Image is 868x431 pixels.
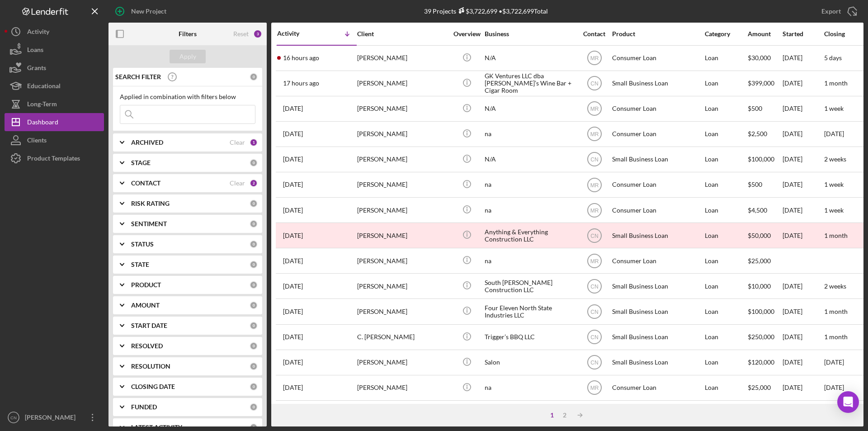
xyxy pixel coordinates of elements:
button: Activity [5,23,104,41]
div: Anything & Everything Construction LLC [485,223,575,247]
div: Loan [705,376,747,400]
div: Clients [27,131,47,152]
div: Loan [705,325,747,349]
span: $500 [748,180,762,188]
div: Reset [233,30,249,38]
span: $250,000 [748,333,774,341]
div: [DATE] [783,299,823,323]
b: LATEST ACTIVITY [131,424,182,431]
text: MR [590,182,599,188]
div: 0 [250,362,258,370]
div: na [485,376,575,400]
div: [DATE] [783,401,823,425]
button: Product Templates [5,149,104,167]
div: Loan [705,71,747,95]
div: Open Intercom Messenger [837,391,859,413]
time: 2025-09-10 19:12 [283,130,303,137]
div: [DATE] [783,198,823,222]
div: [PERSON_NAME] [357,274,448,298]
div: [PERSON_NAME] [357,173,448,197]
a: Loans [5,41,104,59]
time: 1 month [824,232,848,239]
div: 0 [250,240,258,248]
span: $120,000 [748,358,774,366]
div: [PERSON_NAME] [357,122,448,146]
div: [DATE] [783,350,823,374]
time: 2025-09-05 15:05 [283,257,303,265]
div: 1 [250,138,258,147]
div: [PERSON_NAME] [357,299,448,323]
b: SENTIMENT [131,220,167,227]
b: STAGE [131,159,151,166]
div: Long-Term [27,95,57,115]
div: Small Business Loan [612,350,703,374]
text: MR [590,106,599,112]
div: Consumer Loan [612,249,703,273]
a: Clients [5,131,104,149]
div: Loan [705,46,747,70]
div: 0 [250,199,258,208]
text: MR [590,207,599,213]
div: [DATE] [783,325,823,349]
text: MR [590,55,599,62]
text: MR [590,258,599,264]
div: 0 [250,220,258,228]
div: Clear [230,180,245,187]
div: 0 [250,281,258,289]
div: Loans [27,41,43,61]
div: Started [783,30,823,38]
b: RESOLUTION [131,363,170,370]
div: Small Business Loan [612,299,703,323]
span: $10,000 [748,282,771,290]
div: Consumer Loan [612,97,703,121]
div: South [PERSON_NAME] Construction LLC [485,274,575,298]
div: Dashboard [27,113,58,133]
div: Trigger’s BBQ LLC [485,325,575,349]
div: kyndol king [357,401,448,425]
div: Consumer Loan [612,376,703,400]
div: 0 [250,403,258,411]
div: [PERSON_NAME] [357,147,448,171]
b: START DATE [131,322,167,329]
div: Applied in combination with filters below [120,93,255,100]
text: CN [590,156,598,163]
time: 1 week [824,104,844,112]
button: New Project [108,2,175,20]
div: na [485,249,575,273]
div: [DATE] [783,173,823,197]
div: Loan [705,147,747,171]
div: [PERSON_NAME] [357,46,448,70]
div: [DATE] [783,274,823,298]
div: Small Business Loan [612,147,703,171]
div: Small Business Loan [612,223,703,247]
a: Grants [5,59,104,77]
div: [PERSON_NAME] [357,249,448,273]
div: Loan [705,299,747,323]
div: Business [485,30,575,38]
b: SEARCH FILTER [115,73,161,81]
a: Educational [5,77,104,95]
time: 2 weeks [824,155,846,163]
text: CN [590,232,598,239]
div: [DATE] [783,97,823,121]
text: CN [590,334,598,341]
time: 2025-09-10 13:35 [283,156,303,163]
div: 0 [250,322,258,330]
div: Consumer Loan [612,46,703,70]
text: MR [590,131,599,137]
text: CN [10,415,17,420]
div: 0 [250,301,258,309]
div: Clear [230,139,245,146]
a: Long-Term [5,95,104,113]
text: MR [590,385,599,391]
div: [DATE] [783,122,823,146]
div: Loan [705,249,747,273]
div: Grants [27,59,46,79]
button: Export [812,2,863,20]
div: Consumer Loan [612,173,703,197]
div: [DATE] [783,147,823,171]
div: Consumer Loan [612,401,703,425]
div: Product Templates [27,149,80,170]
a: Dashboard [5,113,104,131]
